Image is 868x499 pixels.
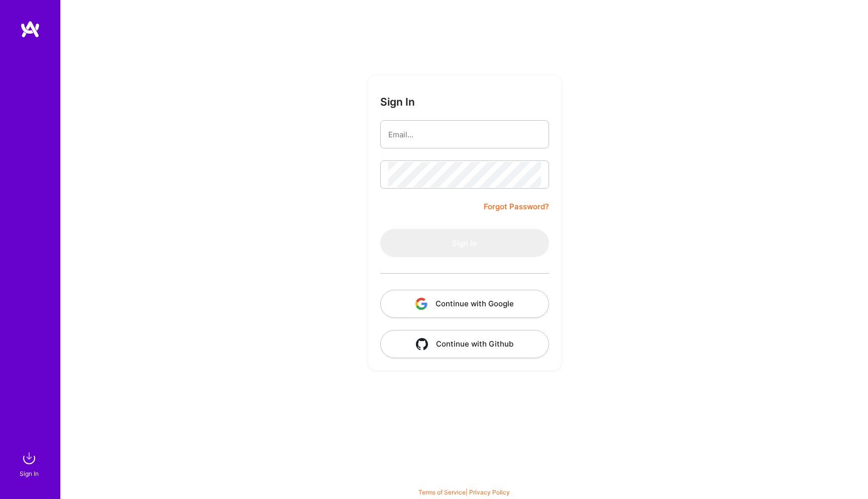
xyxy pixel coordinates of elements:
img: sign in [19,448,39,468]
a: Forgot Password? [484,201,549,213]
div: Sign In [20,468,39,479]
a: Privacy Policy [469,488,510,496]
img: logo [20,20,40,38]
a: Terms of Service [418,488,466,496]
span: | [418,488,510,496]
input: Email... [388,122,541,147]
a: sign inSign In [21,448,39,479]
div: © 2025 ATeams Inc., All rights reserved. [60,469,868,494]
img: icon [416,338,428,350]
h3: Sign In [380,96,415,108]
button: Continue with Github [380,330,549,358]
button: Sign In [380,229,549,257]
img: icon [415,298,427,310]
button: Continue with Google [380,290,549,318]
